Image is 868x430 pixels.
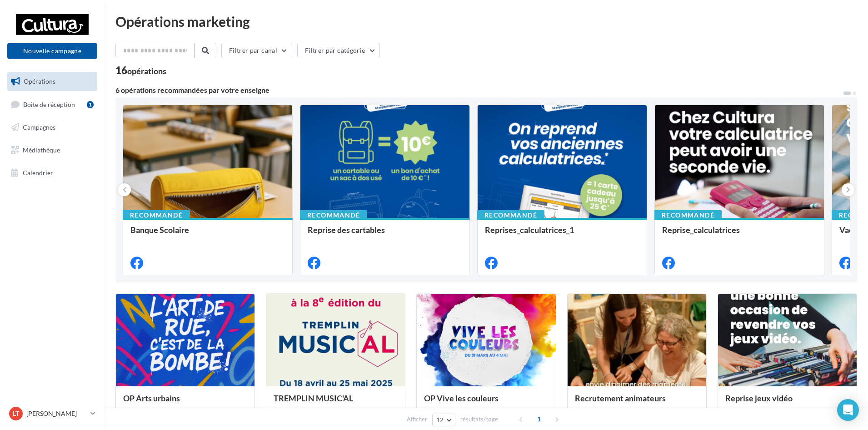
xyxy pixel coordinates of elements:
[7,43,97,59] button: Nouvelle campagne
[115,15,857,28] div: Opérations marketing
[130,225,189,235] span: Banque Scolaire
[5,95,99,114] a: Boîte de réception1
[725,393,793,403] span: Reprise jeux vidéo
[7,405,97,422] a: LT [PERSON_NAME]
[575,393,666,403] span: Recrutement animateurs
[13,409,19,418] span: LT
[23,100,75,108] span: Boîte de réception
[662,225,740,235] span: Reprise_calculatrices
[424,393,499,403] span: OP Vive les couleurs
[308,225,385,235] span: Reprise des cartables
[485,225,574,235] span: Reprises_calculatrices_1
[5,141,99,160] a: Médiathèque
[26,409,87,418] p: [PERSON_NAME]
[297,43,380,58] button: Filtrer par catégorie
[115,66,166,76] div: 16
[87,101,94,108] div: 1
[123,210,190,220] div: Recommandé
[654,210,722,220] div: Recommandé
[23,123,55,131] span: Campagnes
[127,67,166,75] div: opérations
[460,415,498,424] span: résultats/page
[274,393,353,403] span: TREMPLIN MUSIC'AL
[23,146,60,154] span: Médiathèque
[436,416,444,424] span: 12
[5,72,99,91] a: Opérations
[5,163,99,182] a: Calendrier
[221,43,292,58] button: Filtrer par canal
[837,399,859,421] div: Open Intercom Messenger
[407,415,427,424] span: Afficher
[24,77,55,85] span: Opérations
[23,168,53,176] span: Calendrier
[300,210,367,220] div: Recommandé
[477,210,544,220] div: Recommandé
[5,118,99,137] a: Campagnes
[123,393,180,403] span: OP Arts urbains
[432,414,455,426] button: 12
[115,86,843,94] div: 6 opérations recommandées par votre enseigne
[532,412,546,426] span: 1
